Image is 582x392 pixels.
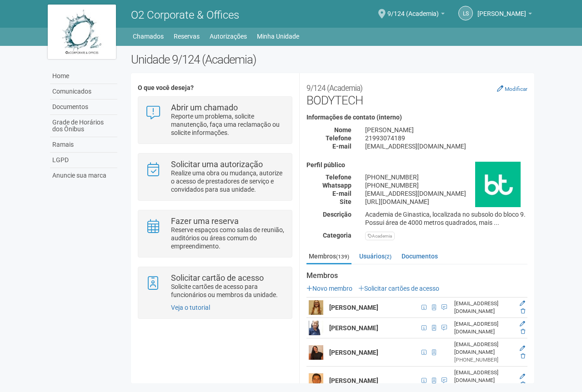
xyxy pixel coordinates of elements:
strong: E-mail [332,190,351,197]
p: Reserve espaços como salas de reunião, auditórios ou áreas comum do empreendimento. [171,226,285,250]
p: Solicite cartões de acesso para funcionários ou membros da unidade. [171,283,285,299]
a: Veja o tutorial [171,304,210,311]
strong: [PERSON_NAME] [329,349,378,356]
strong: Abrir um chamado [171,103,238,112]
strong: Solicitar cartão de acesso [171,273,264,283]
strong: Descrição [323,211,351,218]
span: CPF 131.871.607-19 [419,323,429,333]
a: Documentos [399,249,440,263]
div: [EMAIL_ADDRESS][DOMAIN_NAME] [454,369,514,384]
a: Anuncie sua marca [50,168,117,183]
div: 21993074189 [358,134,534,142]
div: [EMAIL_ADDRESS][DOMAIN_NAME] [358,189,534,198]
strong: Telefone [326,134,351,142]
img: user.png [309,373,323,388]
strong: Fazer uma reserva [171,216,239,226]
div: [PHONE_NUMBER] [454,356,514,364]
a: Excluir membro [521,381,525,387]
div: [EMAIL_ADDRESS][DOMAIN_NAME] [454,320,514,336]
a: Chamados [133,30,164,43]
a: 9/124 (Academia) [387,11,445,19]
span: Leticia Souza do Nascimento [477,1,526,17]
a: Editar membro [520,321,525,327]
img: logo.jpg [48,5,116,59]
a: LGPD [50,153,117,168]
span: 9/124 (Academia) [387,1,439,17]
span: Cartão de acesso ativo [429,303,439,313]
img: business.png [475,162,521,207]
a: Reservas [174,30,200,43]
span: O2 Corporate & Offices [131,9,239,21]
a: Abrir um chamado Reporte um problema, solicite manutenção, faça uma reclamação ou solicite inform... [145,104,285,137]
h4: Informações de contato (interno) [306,114,527,121]
div: [PHONE_NUMBER] [358,181,534,189]
h4: O que você deseja? [138,84,292,91]
span: CPF 155.635.667-65 [419,347,429,357]
a: Usuários(2) [357,249,394,263]
span: Bodytech - aux. limpeza [439,323,447,333]
a: [PERSON_NAME] [477,11,532,19]
span: CPF 855.789.084-20 [419,303,429,313]
h4: Perfil público [306,162,527,169]
strong: [PERSON_NAME] [329,304,378,311]
a: Solicitar uma autorização Realize uma obra ou mudança, autorize o acesso de prestadores de serviç... [145,160,285,194]
small: 9/124 (Academia) [306,84,362,93]
div: [PHONE_NUMBER] [358,173,534,181]
span: Cartão de acesso ativo [429,376,439,386]
div: Academia [365,232,395,240]
a: Grade de Horários dos Ônibus [50,115,117,137]
a: Home [50,69,117,84]
span: Bodytech [439,376,447,386]
div: [EMAIL_ADDRESS][DOMAIN_NAME] [454,341,514,356]
a: Editar membro [520,345,525,352]
strong: Nome [334,126,351,134]
a: Editar membro [520,300,525,307]
div: [PERSON_NAME] [358,126,534,134]
a: Excluir membro [521,328,525,335]
div: [EMAIL_ADDRESS][DOMAIN_NAME] [358,142,534,150]
a: Documentos [50,99,117,115]
strong: Categoria [323,232,351,239]
span: CPF 144.188.067-41 [419,376,429,386]
a: Modificar [497,85,527,92]
a: Excluir membro [521,308,525,314]
strong: Whatsapp [322,182,351,189]
a: Novo membro [306,285,352,292]
a: LS [458,6,473,20]
a: Solicitar cartão de acesso Solicite cartões de acesso para funcionários ou membros da unidade. [145,274,285,299]
a: Minha Unidade [257,30,299,43]
a: Editar membro [520,373,525,380]
span: Cartão de acesso ativo [429,347,439,357]
strong: Membros [306,272,527,280]
a: Ramais [50,137,117,153]
a: Solicitar cartões de acesso [358,285,439,292]
strong: Telefone [326,174,351,181]
div: Academia de Ginastica, localizada no subsolo do bloco 9. Possui área de 4000 metros quadrados, ma... [358,210,534,227]
p: Realize uma obra ou mudança, autorize o acesso de prestadores de serviço e convidados para sua un... [171,169,285,194]
div: [URL][DOMAIN_NAME] [358,198,534,206]
span: Cartão de acesso ativo [429,323,439,333]
strong: [PERSON_NAME] [329,324,378,332]
small: Modificar [505,86,527,92]
span: Terceirizado [439,303,447,313]
h2: Unidade 9/124 (Academia) [131,53,534,66]
h2: BODYTECH [306,80,527,107]
img: user.png [309,345,323,360]
strong: Site [340,198,351,205]
img: user.png [309,300,323,315]
a: Comunicados [50,84,117,99]
a: Fazer uma reserva Reserve espaços como salas de reunião, auditórios ou áreas comum do empreendime... [145,217,285,250]
strong: [PERSON_NAME] [329,377,378,384]
a: Excluir membro [521,353,525,359]
p: Reporte um problema, solicite manutenção, faça uma reclamação ou solicite informações. [171,112,285,137]
small: (139) [336,253,349,260]
a: Membros(139) [306,249,351,264]
div: [EMAIL_ADDRESS][DOMAIN_NAME] [454,300,514,315]
small: (2) [385,253,391,260]
strong: Solicitar uma autorização [171,159,263,169]
strong: E-mail [332,143,351,150]
a: Autorizações [210,30,247,43]
img: user.png [309,321,323,335]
